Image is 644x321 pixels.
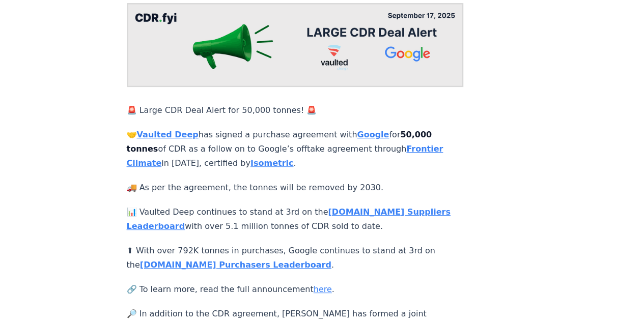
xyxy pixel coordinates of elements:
a: here [314,284,332,294]
p: 🔗 To learn more, read the full announcement . [127,282,464,297]
p: 🤝 has signed a purchase agreement with for of CDR as a follow on to Google’s offtake agreement th... [127,128,464,170]
a: Google [357,130,389,139]
p: 🚨 Large CDR Deal Alert for 50,000 tonnes! 🚨 [127,103,464,118]
p: ⬆ With over 792K tonnes in purchases, Google continues to stand at 3rd on the . [127,244,464,272]
img: blog post image [127,3,464,87]
p: 🚚 As per the agreement, the tonnes will be removed by 2030. [127,181,464,195]
a: Isometric [250,158,294,168]
p: 📊 Vaulted Deep continues to stand at 3rd on the with over 5.1 million tonnes of CDR sold to date. [127,205,464,234]
a: Vaulted Deep [137,130,199,139]
a: [DOMAIN_NAME] Purchasers Leaderboard [140,260,331,270]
